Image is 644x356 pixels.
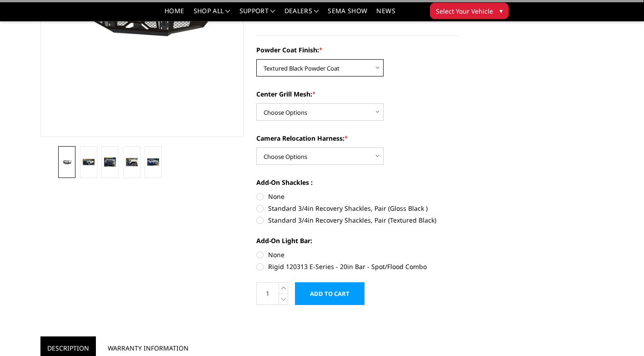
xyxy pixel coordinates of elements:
img: 2024-2026 GMC 2500-3500 - FT Series - Extreme Front Bumper [147,158,159,166]
img: 2024-2026 GMC 2500-3500 - FT Series - Extreme Front Bumper [126,158,138,167]
a: Home [165,8,184,21]
img: 2024-2026 GMC 2500-3500 - FT Series - Extreme Front Bumper [104,158,116,167]
label: Camera Relocation Harness: [256,133,460,143]
label: Standard 3/4in Recovery Shackles, Pair (Textured Black) [256,215,460,225]
a: Dealers [285,8,319,21]
iframe: Chat Widget [599,312,644,356]
label: None [256,192,460,201]
a: News [376,8,395,21]
label: Standard 3/4in Recovery Shackles, Pair (Gloss Black ) [256,203,460,213]
label: None [256,250,460,259]
label: Center Grill Mesh: [256,89,460,99]
label: Add-On Light Bar: [256,236,460,245]
a: SEMA Show [328,8,367,21]
label: Rigid 120313 E-Series - 20in Bar - Spot/Flood Combo [256,262,460,271]
span: Select Your Vehicle [436,6,493,16]
img: 2024-2026 GMC 2500-3500 - FT Series - Extreme Front Bumper [61,159,73,165]
input: Add to Cart [295,282,364,305]
span: ▾ [499,6,503,15]
label: Add-On Shackles : [256,178,460,187]
button: Select Your Vehicle [430,3,509,19]
a: Support [240,8,275,21]
a: shop all [194,8,230,21]
label: Powder Coat Finish: [256,45,460,55]
img: 2024-2026 GMC 2500-3500 - FT Series - Extreme Front Bumper [83,159,95,166]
